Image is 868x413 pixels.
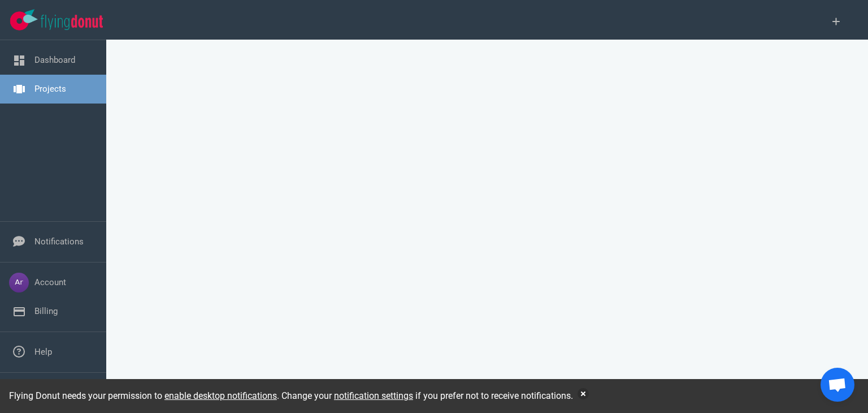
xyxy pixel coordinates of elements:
[34,84,66,94] a: Projects
[34,347,52,357] a: Help
[34,277,66,287] a: Account
[821,368,854,402] div: Chat öffnen
[133,60,134,61] img: capterra_tracker.gif
[41,15,103,30] img: Flying Donut text logo
[164,390,277,401] a: enable desktop notifications
[34,236,84,247] a: Notifications
[277,390,573,401] span: . Change your if you prefer not to receive notifications.
[9,390,277,401] span: Flying Donut needs your permission to
[34,306,58,316] a: Billing
[334,390,413,401] a: notification settings
[34,55,75,65] a: Dashboard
